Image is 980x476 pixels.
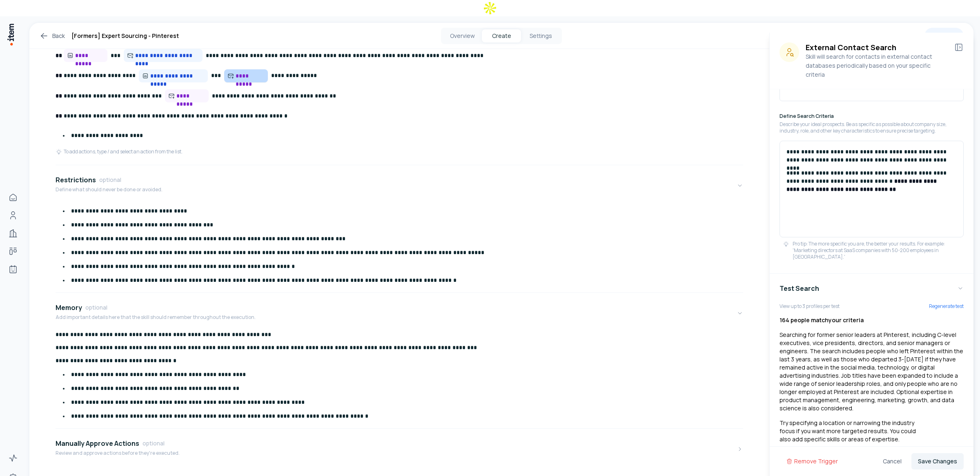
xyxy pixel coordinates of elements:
[780,121,964,134] p: Describe your ideal prospects. Be as specific as possible about company size, industry, role, and...
[806,52,947,79] p: Skill will search for contacts in external contact databases periodically based on your specific ...
[780,283,819,293] h4: Test Search
[793,241,960,260] p: Pro tip: The more specific you are, the better your results. For example: 'Marketing directors at...
[876,453,908,469] button: Cancel
[780,113,964,120] h6: Define Search Criteria
[56,186,163,193] p: Define what should never be done or avoided.
[521,29,560,42] button: Settings
[5,189,21,206] a: Home
[56,438,139,448] h4: Manually Approve Actions
[443,29,482,42] button: Overview
[780,277,964,300] button: Test Search
[7,23,15,46] img: Item Brain Logo
[780,419,964,443] p: Try specifying a location or narrowing the industry focus if you want more targeted results. You ...
[56,303,82,312] h4: Memory
[56,330,743,425] div: MemoryoptionalAdd important details here that the skill should remember throughout the execution.
[780,331,964,412] p: Searching for former senior leaders at Pinterest, including C-level executives, vice presidents, ...
[5,450,21,466] a: Activity
[5,243,21,259] a: Deals
[482,29,521,42] button: Create
[5,261,21,277] a: Agents
[56,314,256,321] p: Add important details here that the skill should remember throughout the execution.
[780,453,844,469] button: Remove Trigger
[780,316,864,324] span: 164 people match your criteria
[56,148,183,155] div: To add actions, type / and select an action from the list.
[806,42,947,52] h3: External Contact Search
[143,439,165,447] span: optional
[56,450,180,456] p: Review and approve actions before they're executed.
[71,31,179,41] h1: [Formers] Expert Sourcing - Pinterest
[911,453,964,469] button: Save Changes
[56,203,743,289] div: RestrictionsoptionalDefine what should never be done or avoided.
[56,296,743,330] button: MemoryoptionalAdd important details here that the skill should remember throughout the execution.
[780,303,840,310] p: View up to 3 profiles per test
[99,176,121,184] span: optional
[56,432,743,466] button: Manually Approve ActionsoptionalReview and approve actions before they're executed.
[56,175,96,185] h4: Restrictions
[5,225,21,241] a: Companies
[5,207,21,224] a: People
[929,303,964,310] button: Regenerate test
[85,303,107,312] span: optional
[39,31,65,41] a: Back
[56,168,743,203] button: RestrictionsoptionalDefine what should never be done or avoided.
